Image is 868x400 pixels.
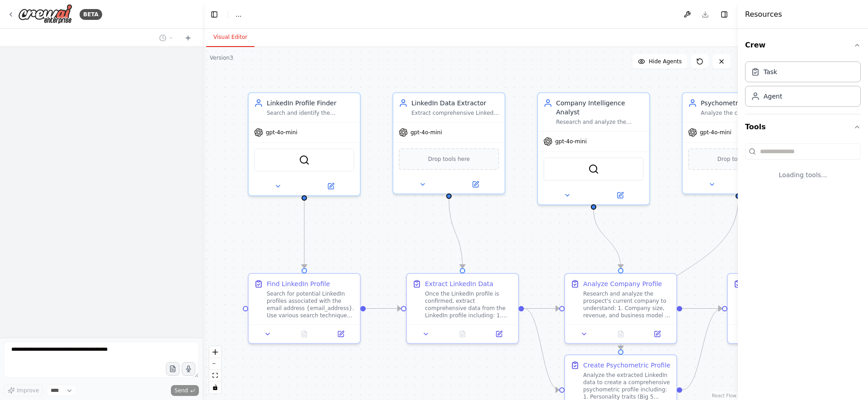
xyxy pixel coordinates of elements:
button: Open in side panel [642,329,673,339]
span: gpt-4o-mini [700,129,731,136]
div: Research and analyze the prospect's current company to understand: 1. Company size, revenue, and ... [583,290,671,319]
g: Edge from 6ffb1d53-6cf1-4d41-af92-98f4ea000031 to f2dbf24c-5deb-466e-b0fc-6e5f37c95775 [524,304,559,395]
button: No output available [602,329,640,339]
div: Once the LinkedIn profile is confirmed, extract comprehensive data from the LinkedIn profile incl... [425,290,513,319]
div: Agent [764,92,782,101]
button: Upload files [166,362,179,376]
div: Tools [745,140,861,194]
div: Psychometric Profiler [701,99,788,108]
span: gpt-4o-mini [410,129,442,136]
button: No output available [443,329,482,339]
g: Edge from 7e843cb2-c881-4294-87bc-6d5c512e2f11 to 6ffb1d53-6cf1-4d41-af92-98f4ea000031 [444,199,467,268]
div: React Flow controls [209,346,221,393]
div: Crew [745,58,861,114]
button: Crew [745,33,861,58]
div: Psychometric ProfilerAnalyze the collected LinkedIn profile data, posts, and professional behavio... [682,92,795,194]
span: Improve [17,387,39,394]
img: SerperDevTool [588,164,599,174]
span: ... [236,10,241,19]
button: Hide left sidebar [208,8,221,21]
div: Task [764,67,777,76]
button: Send [171,385,199,396]
span: Hide Agents [649,58,682,65]
button: Visual Editor [206,28,255,47]
g: Edge from 5338bcf4-1b92-4c63-a592-7b3b44e77030 to f2dbf24c-5deb-466e-b0fc-6e5f37c95775 [616,199,743,349]
button: Switch to previous chat [156,33,177,43]
button: zoom out [209,358,221,370]
span: gpt-4o-mini [555,138,587,145]
button: Hide Agents [632,54,687,69]
h4: Resources [745,9,782,20]
nav: breadcrumb [236,10,241,19]
span: Send [175,387,188,394]
button: Tools [745,114,861,140]
div: Extract LinkedIn DataOnce the LinkedIn profile is confirmed, extract comprehensive data from the ... [406,273,519,344]
img: SerperDevTool [299,155,310,165]
div: Extract LinkedIn Data [425,279,493,288]
div: BETA [80,9,102,20]
button: Open in side panel [450,179,501,190]
g: Edge from 04fe345c-355e-46f9-850c-581066bf0361 to 3513d2de-73cf-4bec-b48a-6d59e9585932 [682,304,722,313]
span: Drop tools here [717,155,759,164]
div: LinkedIn Profile Finder [267,99,354,108]
button: Open in side panel [305,181,356,192]
div: Extract comprehensive LinkedIn profile data, including personal information, top 10 recent posts,... [411,109,499,117]
g: Edge from 6ffb1d53-6cf1-4d41-af92-98f4ea000031 to 04fe345c-355e-46f9-850c-581066bf0361 [524,304,559,313]
button: Open in side panel [594,190,646,201]
div: LinkedIn Profile FinderSearch and identify the LinkedIn profile for a given email address {email_... [248,92,361,196]
div: Analyze Company Profile [583,279,662,288]
button: No output available [285,329,324,339]
div: LinkedIn Data Extractor [411,99,499,108]
div: Company Intelligence Analyst [556,99,644,117]
button: Start a new chat [181,33,195,43]
button: fit view [209,370,221,381]
g: Edge from 376b5050-97e2-462c-b6dc-ca5a203c9e36 to 6ffb1d53-6cf1-4d41-af92-98f4ea000031 [366,304,401,313]
img: Logo [18,4,72,24]
div: Find LinkedIn Profile [267,279,330,288]
div: Search for potential LinkedIn profiles associated with the email address {email_address}. Use var... [267,290,354,319]
button: Hide right sidebar [718,8,731,21]
a: React Flow attribution [712,393,736,398]
div: Company Intelligence AnalystResearch and analyze the prospect's current company using {company_na... [537,92,650,205]
div: Find LinkedIn ProfileSearch for potential LinkedIn profiles associated with the email address {em... [248,273,361,344]
button: Click to speak your automation idea [182,362,195,376]
div: Version 3 [210,54,233,61]
button: zoom in [209,346,221,358]
div: Create Psychometric Profile [583,361,670,370]
span: gpt-4o-mini [266,129,297,136]
g: Edge from c3c8c478-3aa1-44cb-8114-0314f6d4466f to 04fe345c-355e-46f9-850c-581066bf0361 [589,210,625,268]
span: Drop tools here [428,155,470,164]
button: Improve [4,385,43,396]
div: Analyze the collected LinkedIn profile data, posts, and professional behavior to create a compreh... [701,109,788,117]
g: Edge from f2dbf24c-5deb-466e-b0fc-6e5f37c95775 to 3513d2de-73cf-4bec-b48a-6d59e9585932 [682,304,722,395]
div: Loading tools... [745,163,861,187]
g: Edge from 99001691-8acd-40fa-875f-3273b42abb58 to 376b5050-97e2-462c-b6dc-ca5a203c9e36 [300,201,309,268]
button: toggle interactivity [209,381,221,393]
button: Open in side panel [483,329,514,339]
div: Search and identify the LinkedIn profile for a given email address {email_address}. Find potentia... [267,109,354,117]
div: Analyze Company ProfileResearch and analyze the prospect's current company to understand: 1. Comp... [564,273,677,344]
button: Open in side panel [325,329,356,339]
div: Research and analyze the prospect's current company using {company_name} and provide comprehensiv... [556,118,644,126]
div: LinkedIn Data ExtractorExtract comprehensive LinkedIn profile data, including personal informatio... [392,92,505,194]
